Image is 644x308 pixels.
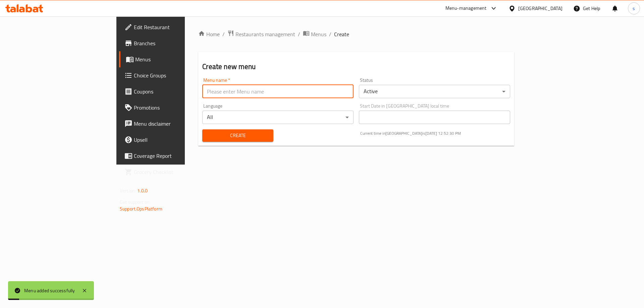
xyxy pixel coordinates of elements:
[119,164,224,180] a: Grocery Checklist
[208,131,268,140] span: Create
[235,30,295,38] span: Restaurants management
[120,198,151,206] span: Get support on:
[445,4,487,12] div: Menu-management
[359,85,510,98] div: Active
[198,30,514,39] nav: breadcrumb
[24,287,75,294] div: Menu added successfully
[134,87,219,96] span: Coupons
[134,152,219,160] span: Coverage Report
[227,30,295,39] a: Restaurants management
[120,186,136,195] span: Version:
[134,71,219,79] span: Choice Groups
[119,19,224,35] a: Edit Restaurant
[202,85,354,98] input: Please enter Menu name
[119,83,224,100] a: Coupons
[119,148,224,164] a: Coverage Report
[298,30,300,38] li: /
[120,204,162,213] a: Support.OpsPlatform
[633,5,635,12] span: s
[119,100,224,116] a: Promotions
[135,55,219,63] span: Menus
[137,186,148,195] span: 1.0.0
[134,136,219,144] span: Upsell
[202,111,354,124] div: All
[202,129,273,142] button: Create
[119,67,224,83] a: Choice Groups
[202,62,510,72] h2: Create new menu
[134,104,219,112] span: Promotions
[311,30,326,38] span: Menus
[303,30,326,39] a: Menus
[119,35,224,51] a: Branches
[329,30,331,38] li: /
[134,168,219,176] span: Grocery Checklist
[360,130,510,136] p: Current time in [GEOGRAPHIC_DATA] is [DATE] 12:52:30 PM
[119,51,224,67] a: Menus
[518,5,562,12] div: [GEOGRAPHIC_DATA]
[134,39,219,47] span: Branches
[119,132,224,148] a: Upsell
[134,120,219,128] span: Menu disclaimer
[119,116,224,132] a: Menu disclaimer
[334,30,349,38] span: Create
[134,23,219,31] span: Edit Restaurant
